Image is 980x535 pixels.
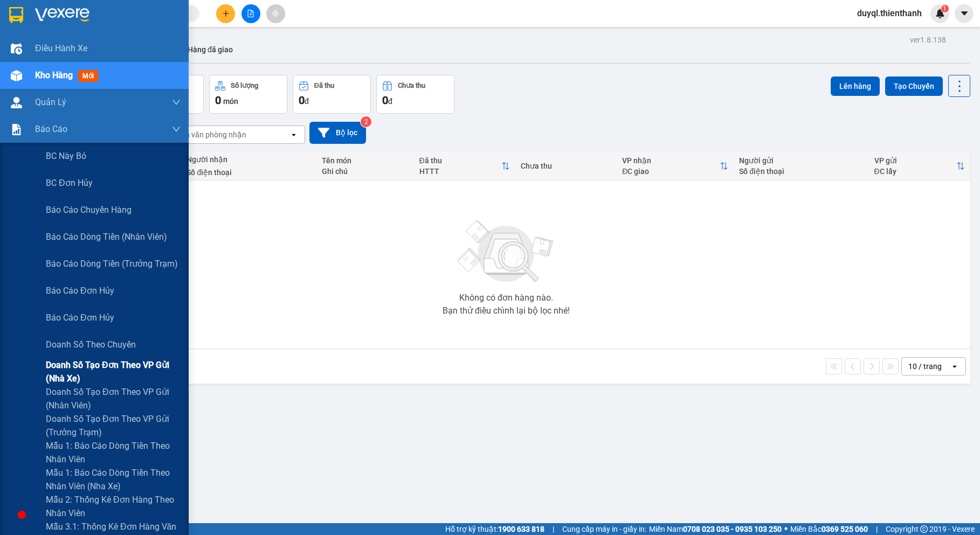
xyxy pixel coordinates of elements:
[920,525,928,533] span: copyright
[935,9,945,18] img: icon-new-feature
[247,10,254,17] span: file-add
[46,493,181,520] span: Mẫu 2: Thống kê đơn hàng theo nhân viên
[822,525,868,533] strong: 0369 525 060
[309,122,366,144] button: Bộ lọc
[46,257,178,270] span: Báo cáo dòng tiền (trưởng trạm)
[46,203,132,217] span: Báo cáo chuyến hàng
[46,311,114,324] span: Báo cáo đơn hủy
[179,37,241,62] button: Hàng đã giao
[272,10,279,17] span: aim
[187,155,310,164] div: Người nhận
[382,94,388,107] span: 0
[46,412,181,439] span: Doanh số tạo đơn theo VP gửi (trưởng trạm)
[266,4,285,23] button: aim
[241,4,260,23] button: file-add
[11,97,22,108] img: warehouse-icon
[289,130,298,139] svg: open
[445,523,544,535] span: Hỗ trợ kỹ thuật:
[46,149,86,163] span: BC này bỏ
[35,95,66,109] span: Quản Lý
[941,5,949,12] sup: 1
[874,156,956,165] div: VP gửi
[784,527,788,531] span: ⚪️
[322,156,409,165] div: Tên món
[35,70,73,80] span: Kho hàng
[874,167,956,176] div: ĐC lấy
[209,75,287,114] button: Số lượng0món
[11,43,22,54] img: warehouse-icon
[293,75,371,114] button: Đã thu0đ
[831,77,880,96] button: Lên hàng
[739,156,863,165] div: Người gửi
[46,439,181,466] span: Mẫu 1: Báo cáo dòng tiền theo nhân viên
[955,4,974,23] button: caret-down
[617,152,734,180] th: Toggle SortBy
[419,156,501,165] div: Đã thu
[885,77,943,96] button: Tạo Chuyến
[78,70,98,82] span: mới
[46,466,181,493] span: Mẫu 1: Báo cáo dòng tiền theo nhân viên (nha xe)
[388,97,392,106] span: đ
[46,284,114,297] span: Báo cáo đơn hủy
[683,525,782,533] strong: 0708 023 035 - 0935 103 250
[11,124,22,135] img: solution-icon
[869,152,970,180] th: Toggle SortBy
[222,10,230,17] span: plus
[876,523,878,535] span: |
[223,97,238,106] span: món
[443,307,570,315] div: Bạn thử điều chỉnh lại bộ lọc nhé!
[11,70,22,81] img: warehouse-icon
[553,523,554,535] span: |
[622,156,720,165] div: VP nhận
[172,125,181,134] span: down
[46,176,93,190] span: BC đơn hủy
[172,98,181,107] span: down
[910,34,946,46] div: ver 1.8.138
[215,94,221,107] span: 0
[960,9,969,18] span: caret-down
[521,162,611,170] div: Chưa thu
[46,385,181,412] span: Doanh số tạo đơn theo VP gửi (nhân viên)
[452,214,560,289] img: svg+xml;base64,PHN2ZyBjbGFzcz0ibGlzdC1wbHVnX19zdmciIHhtbG5zPSJodHRwOi8vd3d3LnczLm9yZy8yMDAwL3N2Zy...
[299,94,305,107] span: 0
[498,525,544,533] strong: 1900 633 818
[848,6,930,20] span: duyql.thienthanh
[739,167,863,176] div: Số điện thoại
[46,230,167,244] span: Báo cáo dòng tiền (nhân viên)
[46,338,136,351] span: Doanh số theo chuyến
[622,167,720,176] div: ĐC giao
[649,523,782,535] span: Miền Nam
[414,152,515,180] th: Toggle SortBy
[459,294,553,302] div: Không có đơn hàng nào.
[9,7,23,23] img: logo-vxr
[46,358,181,385] span: Doanh số tạo đơn theo VP gửi (nhà xe)
[314,82,334,89] div: Đã thu
[943,5,947,12] span: 1
[790,523,868,535] span: Miền Bắc
[398,82,425,89] div: Chưa thu
[216,4,235,23] button: plus
[172,129,246,140] div: Chọn văn phòng nhận
[231,82,258,89] div: Số lượng
[908,361,942,372] div: 10 / trang
[35,122,67,136] span: Báo cáo
[187,168,310,177] div: Số điện thoại
[376,75,454,114] button: Chưa thu0đ
[419,167,501,176] div: HTTT
[950,362,959,371] svg: open
[562,523,646,535] span: Cung cấp máy in - giấy in:
[361,116,371,127] sup: 2
[305,97,309,106] span: đ
[35,41,87,55] span: Điều hành xe
[322,167,409,176] div: Ghi chú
